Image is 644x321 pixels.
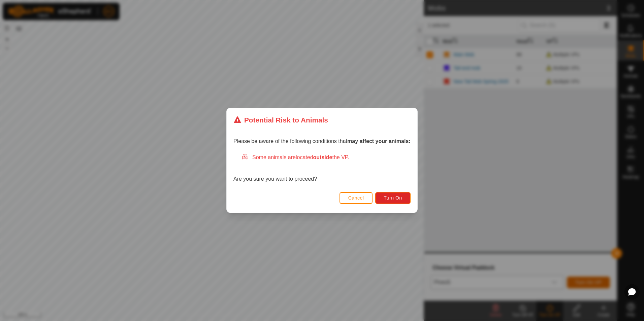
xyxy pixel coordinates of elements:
[384,195,402,201] span: Turn On
[241,154,411,162] div: Some animals are
[296,155,349,160] span: located the VP.
[376,192,411,204] button: Turn On
[233,139,411,144] span: Please be aware of the following conditions that
[233,154,411,183] div: Are you sure you want to proceed?
[313,155,332,160] strong: outside
[340,192,373,204] button: Cancel
[348,195,364,201] span: Cancel
[347,139,411,144] strong: may affect your animals:
[233,115,328,125] div: Potential Risk to Animals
